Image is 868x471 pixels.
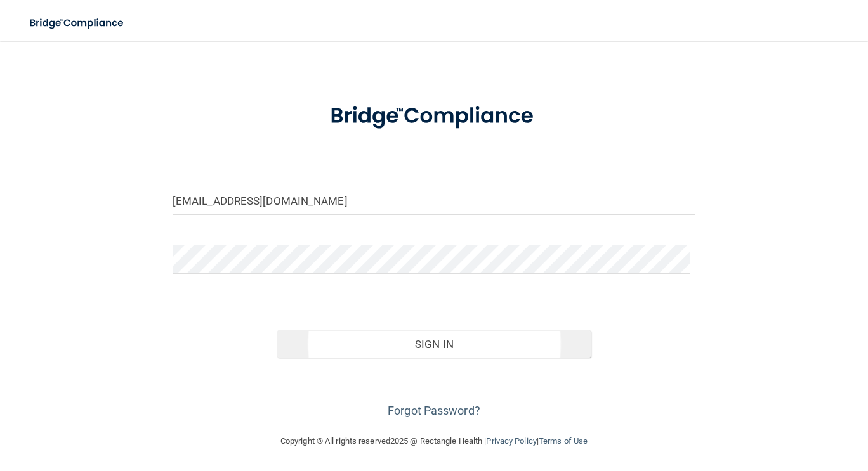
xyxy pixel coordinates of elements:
[539,436,588,446] a: Terms of Use
[308,88,560,145] img: bridge_compliance_login_screen.278c3ca4.svg
[173,186,695,215] input: Email
[486,436,536,446] a: Privacy Policy
[19,10,136,36] img: bridge_compliance_login_screen.278c3ca4.svg
[277,330,591,358] button: Sign In
[388,404,480,417] a: Forgot Password?
[202,421,666,461] div: Copyright © All rights reserved 2025 @ Rectangle Health | |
